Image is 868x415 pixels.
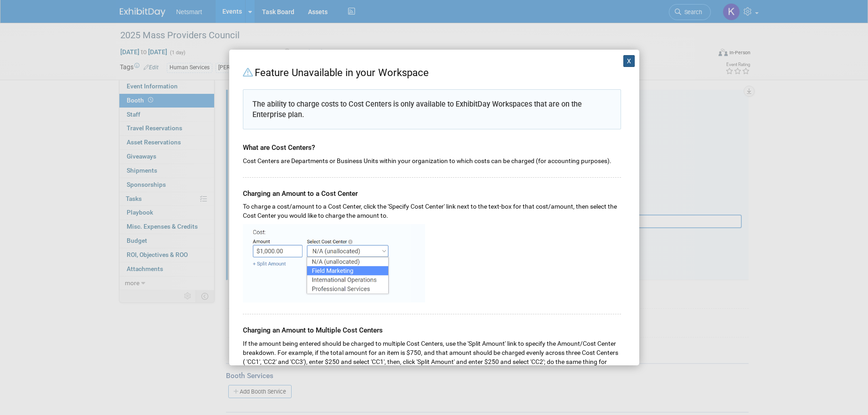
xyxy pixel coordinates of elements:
div: If the amount being entered should be charged to multiple Cost Centers, use the 'Split Amount' li... [243,336,621,375]
div: Feature Unavailable in your Workspace [243,63,621,80]
div: The ability to charge costs to Cost Centers is only available to ExhibitDay Workspaces that are o... [243,89,621,129]
div: Charging an Amount to a Cost Center [243,178,621,199]
img: Specifying a Cost Center [243,224,425,302]
div: Cost Centers are Departments or Business Units within your organization to which costs can be cha... [243,153,621,166]
div: To charge a cost/amount to a Cost Center, click the 'Specify Cost Center' link next to the text-b... [243,199,621,220]
div: Charging an Amount to Multiple Cost Centers [243,314,621,336]
div: What are Cost Centers? [243,134,621,153]
button: X [623,55,635,67]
